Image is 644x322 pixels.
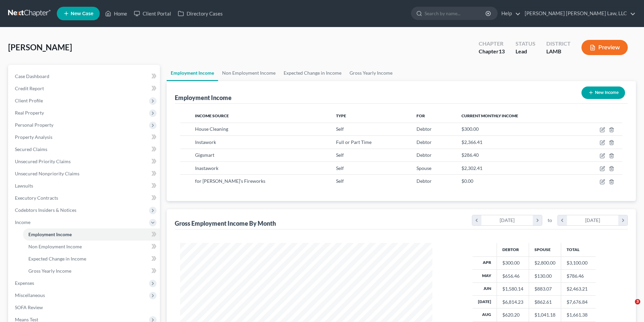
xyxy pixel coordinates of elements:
[473,308,497,321] th: Aug
[479,48,505,55] div: Chapter
[534,312,555,318] div: $1,041.18
[15,171,79,176] span: Unsecured Nonpriority Claims
[461,152,479,158] span: $286.40
[502,312,523,318] div: $620.20
[280,65,345,81] a: Expected Change in Income
[561,243,596,256] th: Total
[516,40,535,48] div: Status
[15,207,76,213] span: Codebtors Insiders & Notices
[9,131,160,143] a: Property Analysis
[195,139,216,145] span: Instawork
[15,304,43,310] span: SOFA Review
[561,270,596,282] td: $786.46
[175,219,276,227] div: Gross Employment Income By Month
[497,243,529,256] th: Debtor
[567,215,619,225] div: [DATE]
[336,126,344,132] span: Self
[9,192,160,204] a: Executory Contracts
[581,40,628,55] button: Preview
[473,282,497,295] th: Jun
[581,86,625,99] button: New Income
[28,268,71,274] span: Gross Yearly Income
[15,134,52,140] span: Property Analysis
[15,280,34,286] span: Expenses
[195,126,228,132] span: House Cleaning
[15,110,44,116] span: Real Property
[23,253,160,265] a: Expected Change in Income
[534,299,555,305] div: $862.61
[8,42,72,52] span: [PERSON_NAME]
[502,299,523,305] div: $6,814.23
[23,241,160,253] a: Non Employment Income
[533,215,542,225] i: chevron_right
[416,152,432,158] span: Debtor
[534,286,555,292] div: $883.07
[529,243,561,256] th: Spouse
[195,178,265,184] span: for [PERSON_NAME]'s Fireworks
[15,219,30,225] span: Income
[9,168,160,180] a: Unsecured Nonpriority Claims
[416,178,432,184] span: Debtor
[28,231,72,237] span: Employment Income
[534,273,555,279] div: $130.00
[472,215,481,225] i: chevron_left
[561,256,596,269] td: $3,100.00
[425,7,486,20] input: Search by name...
[502,259,523,266] div: $300.00
[15,158,71,164] span: Unsecured Priority Claims
[28,244,82,249] span: Non Employment Income
[336,165,344,171] span: Self
[416,165,431,171] span: Spouse
[499,48,505,54] span: 13
[15,85,44,91] span: Credit Report
[461,178,473,184] span: $0.00
[461,113,518,118] span: Current Monthly Income
[336,139,372,145] span: Full or Part Time
[502,286,523,292] div: $1,580.14
[558,215,567,225] i: chevron_left
[15,183,33,189] span: Lawsuits
[473,270,497,282] th: May
[15,122,53,128] span: Personal Property
[28,256,86,262] span: Expected Change in Income
[15,98,43,103] span: Client Profile
[23,228,160,241] a: Employment Income
[516,48,535,55] div: Lead
[218,65,280,81] a: Non Employment Income
[461,165,482,171] span: $2,302.41
[345,65,397,81] a: Gross Yearly Income
[23,265,160,277] a: Gross Yearly Income
[521,7,636,20] a: [PERSON_NAME] [PERSON_NAME] Law, LLC
[175,94,232,102] div: Employment Income
[130,7,174,20] a: Client Portal
[498,7,521,20] a: Help
[546,40,571,48] div: District
[621,299,637,315] iframe: Intercom live chat
[416,113,425,118] span: For
[9,143,160,155] a: Secured Claims
[195,165,218,171] span: Inastawork
[561,308,596,321] td: $1,661.38
[9,155,160,168] a: Unsecured Priority Claims
[548,217,552,224] span: to
[9,70,160,82] a: Case Dashboard
[481,215,533,225] div: [DATE]
[502,273,523,279] div: $656.46
[473,296,497,308] th: [DATE]
[167,65,218,81] a: Employment Income
[195,113,229,118] span: Income Source
[336,178,344,184] span: Self
[336,152,344,158] span: Self
[15,195,58,201] span: Executory Contracts
[195,152,214,158] span: Gigsmart
[546,48,571,55] div: LAMB
[9,180,160,192] a: Lawsuits
[473,256,497,269] th: Apr
[102,7,130,20] a: Home
[618,215,627,225] i: chevron_right
[9,301,160,314] a: SOFA Review
[561,296,596,308] td: $7,676.84
[416,126,432,132] span: Debtor
[15,292,45,298] span: Miscellaneous
[9,82,160,95] a: Credit Report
